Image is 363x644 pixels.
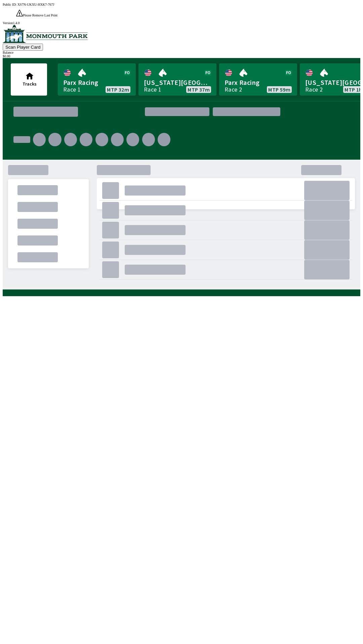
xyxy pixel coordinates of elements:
[125,245,185,255] div: .
[3,54,360,58] div: $ 0.00
[173,130,350,164] div: .
[23,13,57,17] span: Please Remove Last Print
[107,87,129,92] span: MTP 32m
[63,78,130,87] span: Parx Racing
[219,63,297,96] a: Parx RacingRace 2MTP 59m
[125,205,185,215] div: .
[17,252,58,262] div: .
[3,25,88,43] img: venue logo
[304,220,350,240] div: .
[17,219,58,229] div: .
[17,202,58,212] div: .
[126,133,139,146] div: .
[102,182,119,199] div: .
[97,216,355,290] div: .
[33,133,46,146] div: .
[305,87,323,92] div: Race 2
[11,63,47,96] button: Tracks
[125,225,185,235] div: .
[284,109,350,114] div: .
[268,87,290,92] span: MTP 59m
[158,133,170,146] div: .
[138,63,216,96] a: [US_STATE][GEOGRAPHIC_DATA]Race 1MTP 37m
[17,3,54,6] span: XS7N-UKXU-HXK7-767J
[63,87,81,92] div: Race 1
[144,78,211,87] span: [US_STATE][GEOGRAPHIC_DATA]
[102,241,119,258] div: .
[102,222,119,238] div: .
[304,240,350,260] div: .
[13,136,30,143] div: .
[225,78,292,87] span: Parx Racing
[111,133,124,146] div: .
[80,133,92,146] div: .
[102,202,119,219] div: .
[58,63,136,96] a: Parx RacingRace 1MTP 32m
[304,181,350,200] div: .
[48,133,61,146] div: .
[125,265,185,275] div: .
[125,185,185,196] div: .
[17,235,58,246] div: .
[3,44,43,51] button: Scan Player Card
[188,87,210,92] span: MTP 37m
[102,261,119,278] div: .
[225,87,242,92] div: Race 2
[17,185,58,195] div: .
[23,81,37,87] span: Tracks
[95,133,108,146] div: .
[64,133,77,146] div: .
[3,3,360,6] div: Public ID:
[144,87,161,92] div: Race 1
[304,201,350,220] div: .
[304,260,350,279] div: .
[142,133,155,146] div: .
[3,21,360,25] div: Version 1.4.0
[8,165,48,175] div: .
[3,51,360,54] div: Balance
